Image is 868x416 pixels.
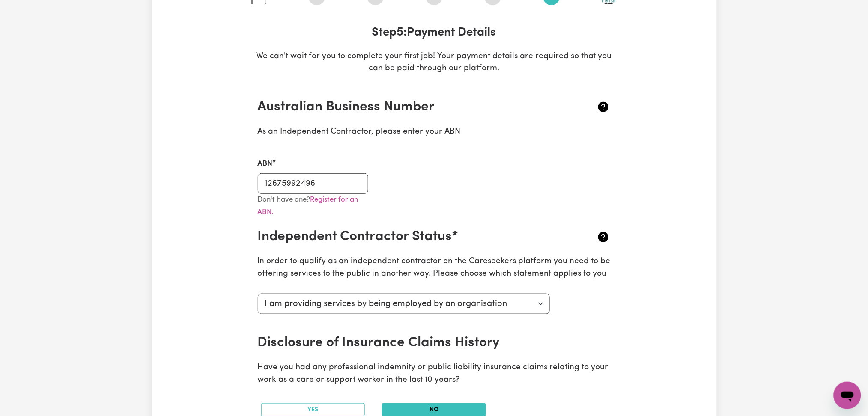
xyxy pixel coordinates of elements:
[258,158,273,169] label: ABN
[258,256,611,280] p: In order to qualify as an independent contractor on the Careseekers platform you need to be offer...
[834,382,861,409] iframe: Button to launch messaging window
[258,362,611,386] p: Have you had any professional indemnity or public liability insurance claims relating to your wor...
[258,335,552,351] h2: Disclosure of Insurance Claims History
[258,173,369,194] input: e.g. 51 824 753 556
[251,26,617,40] h3: Step 5 : Payment Details
[258,126,611,138] p: As an Independent Contractor, please enter your ABN
[258,196,358,216] small: Don't have one?
[258,196,358,216] a: Register for an ABN.
[258,99,552,115] h2: Australian Business Number
[251,51,617,75] p: We can't wait for you to complete your first job! Your payment details are required so that you c...
[258,229,552,245] h2: Independent Contractor Status*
